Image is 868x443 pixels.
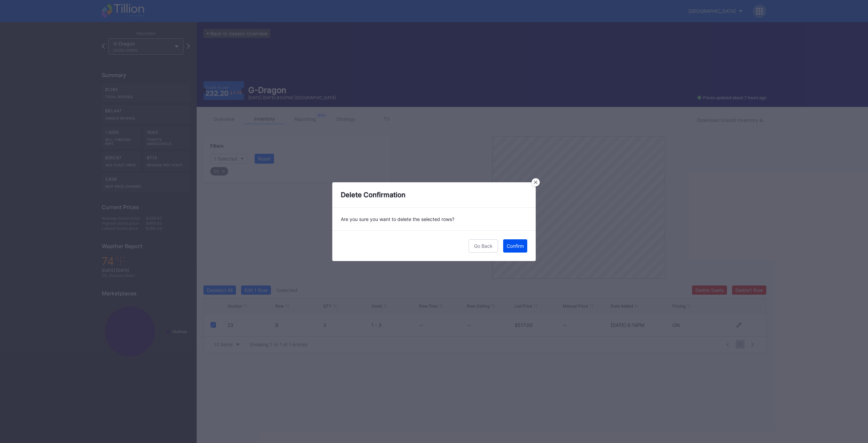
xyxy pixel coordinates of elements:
[332,208,536,230] div: Are you sure you want to delete the selected rows?
[332,182,536,208] div: Delete Confirmation
[469,239,498,253] button: Go Back
[507,243,524,249] div: Confirm
[474,243,493,249] div: Go Back
[503,239,527,253] button: Confirm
